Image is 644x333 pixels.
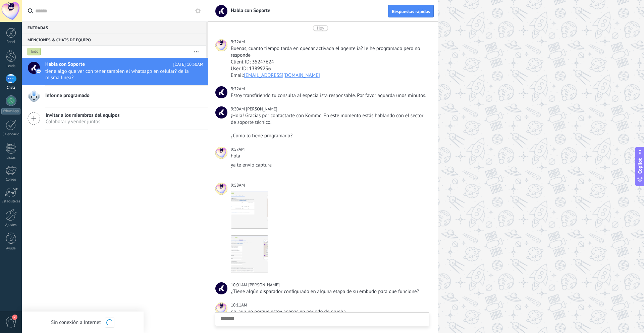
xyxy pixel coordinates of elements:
div: ya te envio captura [231,162,428,169]
div: Estoy transfiriendo tu consulta al especialista responsable. Por favor aguarda unos minutos. [231,92,428,99]
div: Hoy [317,25,324,31]
span: Respuestas rápidas [392,9,430,14]
div: 9:22AM [231,39,246,45]
span: [DATE] 10:50AM [173,61,203,68]
span: Joaquín C. [246,106,277,112]
div: Email: [231,72,428,79]
span: Joaquín C. [248,282,279,288]
div: ¿Como lo tiene programado? [231,133,428,139]
img: bc58bef3-cf76-4233-b8e9-e396a0a323a2 [231,236,268,273]
span: Luxury City Comercial [215,147,227,159]
div: Buenas, cuanto tiempo tarda en quedar activada el agente ia? le he programado pero no responde [231,45,428,59]
div: ¿Tiene algún disparador configurado en alguna etapa de su embudo para que funcione? [231,288,428,295]
a: Habla con Soporte [DATE] 10:50AM tiene algo que ver con tener tambien el whatsapp en celular? de ... [22,58,208,85]
div: Leads [1,64,21,68]
span: 2 [12,315,17,320]
div: Sin conexión a Internet [51,317,114,328]
button: Más [189,46,204,58]
div: WhatsApp [1,108,20,114]
div: 10:11AM [231,302,248,308]
span: Copilot [637,158,643,174]
span: Colaborar y vender juntos [46,118,120,125]
div: 9:57AM [231,146,246,153]
div: Chats [1,86,21,90]
span: Invitar a los miembros del equipos [46,112,120,118]
div: Todo [28,48,41,56]
span: Habla con Soporte [227,7,270,14]
div: Client ID: 35247624 [231,59,428,65]
div: Listas [1,156,21,160]
div: Entradas [22,21,206,34]
span: Informe programado [45,92,90,99]
div: Ajustes [1,223,21,227]
span: Joaquín C. [215,282,227,294]
div: Menciones & Chats de equipo [22,34,206,46]
a: [EMAIL_ADDRESS][DOMAIN_NAME] [244,72,320,79]
div: hola [231,153,428,159]
span: Luxury City Comercial [215,39,227,51]
div: Ayuda [1,246,21,251]
span: Joaquín C. [215,106,227,118]
div: 9:22AM [231,86,246,92]
div: Correo [1,178,21,182]
img: ab3e7c27-7af1-465a-8f29-c7035a3a1bcb [231,191,268,228]
span: tiene algo que ver con tener tambien el whatsapp en celular? de la misma linea? [45,68,191,81]
button: Respuestas rápidas [388,5,434,17]
div: Estadísticas [1,199,21,204]
span: Habla con Soporte [215,86,227,98]
span: Luxury City Comercial [215,302,227,315]
div: 9:58AM [231,182,246,189]
div: Panel [1,40,21,44]
span: Luxury City Comercial [215,183,227,195]
div: Calendario [1,132,21,137]
div: ¡Hola! Gracias por contactarte con Kommo. En este momento estás hablando con el sector de soporte... [231,112,428,126]
a: Informe programado [22,86,208,107]
span: Habla con Soporte [45,61,85,68]
div: no, aun no porque estoy apenas en periodo de prueba [231,308,428,315]
div: User ID: 13899236 [231,65,428,72]
div: 9:30AM [231,106,246,112]
div: 10:01AM [231,282,248,288]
